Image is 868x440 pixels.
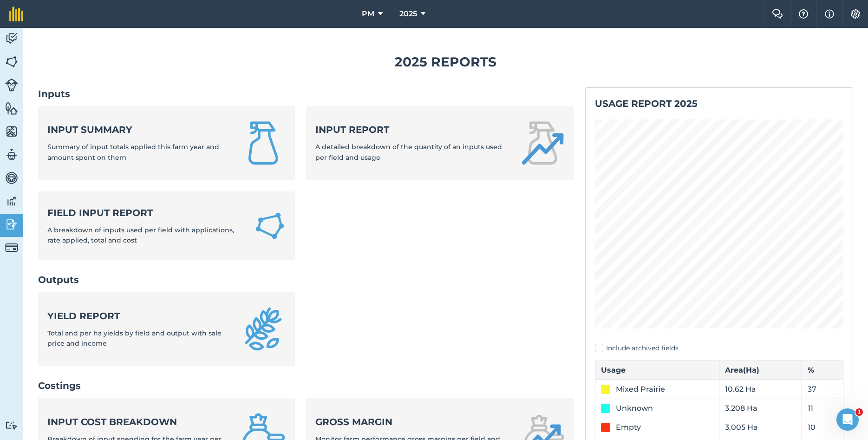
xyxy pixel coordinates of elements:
[47,415,230,428] strong: Input cost breakdown
[5,101,18,115] img: svg+xml;base64,PHN2ZyB4bWxucz0iaHR0cDovL3d3dy53My5vcmcvMjAwMC9zdmciIHdpZHRoPSI1NiIgaGVpZ2h0PSI2MC...
[595,343,843,353] label: Include archived fields
[9,7,23,21] img: fieldmargin Logo
[47,206,243,219] strong: Field Input Report
[47,143,219,161] span: Summary of input totals applied this farm year and amount spent on them
[399,8,417,20] span: 2025
[5,171,18,185] img: svg+xml;base64,PD94bWwgdmVyc2lvbj0iMS4wIiBlbmNvZGluZz0idXRmLTgiPz4KPCEtLSBHZW5lcmF0b3I6IEFkb2JlIE...
[5,421,18,430] img: svg+xml;base64,PD94bWwgdmVyc2lvbj0iMS4wIiBlbmNvZGluZz0idXRmLTgiPz4KPCEtLSBHZW5lcmF0b3I6IEFkb2JlIE...
[798,9,809,19] img: A question mark icon
[719,361,802,380] th: Area ( Ha )
[616,403,653,414] div: Unknown
[47,309,230,322] strong: Yield report
[254,209,286,243] img: Field Input Report
[38,87,574,100] h2: Inputs
[595,97,843,110] h2: Usage report 2025
[38,273,574,286] h2: Outputs
[719,399,802,418] td: 3.208 Ha
[38,379,574,392] h2: Costings
[38,191,295,261] a: Field Input ReportA breakdown of inputs used per field with applications, rate applied, total and...
[719,418,802,437] td: 3.005 Ha
[802,361,843,380] th: %
[5,217,18,231] img: svg+xml;base64,PD94bWwgdmVyc2lvbj0iMS4wIiBlbmNvZGluZz0idXRmLTgiPz4KPCEtLSBHZW5lcmF0b3I6IEFkb2JlIE...
[850,9,861,19] img: A cog icon
[362,8,374,20] span: PM
[5,148,18,162] img: svg+xml;base64,PD94bWwgdmVyc2lvbj0iMS4wIiBlbmNvZGluZz0idXRmLTgiPz4KPCEtLSBHZW5lcmF0b3I6IEFkb2JlIE...
[5,241,18,254] img: svg+xml;base64,PD94bWwgdmVyc2lvbj0iMS4wIiBlbmNvZGluZz0idXRmLTgiPz4KPCEtLSBHZW5lcmF0b3I6IEFkb2JlIE...
[802,399,843,418] td: 11
[47,226,234,244] span: A breakdown of inputs used per field with applications, rate applied, total and cost
[315,123,509,136] strong: Input report
[306,106,574,180] a: Input reportA detailed breakdown of the quantity of an inputs used per field and usage
[241,307,286,351] img: Yield report
[802,418,843,437] td: 10
[47,329,222,348] span: Total and per ha yields by field and output with sale price and income
[616,384,665,395] div: Mixed Prairie
[47,123,230,136] strong: Input summary
[315,143,502,161] span: A detailed breakdown of the quantity of an inputs used per field and usage
[520,121,565,165] img: Input report
[5,194,18,208] img: svg+xml;base64,PD94bWwgdmVyc2lvbj0iMS4wIiBlbmNvZGluZz0idXRmLTgiPz4KPCEtLSBHZW5lcmF0b3I6IEFkb2JlIE...
[38,106,295,180] a: Input summarySummary of input totals applied this farm year and amount spent on them
[616,422,641,433] div: Empty
[5,32,18,46] img: svg+xml;base64,PD94bWwgdmVyc2lvbj0iMS4wIiBlbmNvZGluZz0idXRmLTgiPz4KPCEtLSBHZW5lcmF0b3I6IEFkb2JlIE...
[855,408,863,416] span: 1
[719,380,802,399] td: 10.62 Ha
[825,8,834,20] img: svg+xml;base64,PHN2ZyB4bWxucz0iaHR0cDovL3d3dy53My5vcmcvMjAwMC9zdmciIHdpZHRoPSIxNyIgaGVpZ2h0PSIxNy...
[802,380,843,399] td: 37
[836,408,859,431] iframe: Intercom live chat
[38,52,853,72] h1: 2025 Reports
[5,55,18,69] img: svg+xml;base64,PHN2ZyB4bWxucz0iaHR0cDovL3d3dy53My5vcmcvMjAwMC9zdmciIHdpZHRoPSI1NiIgaGVpZ2h0PSI2MC...
[315,415,509,428] strong: Gross margin
[5,79,18,92] img: svg+xml;base64,PD94bWwgdmVyc2lvbj0iMS4wIiBlbmNvZGluZz0idXRmLTgiPz4KPCEtLSBHZW5lcmF0b3I6IEFkb2JlIE...
[5,125,18,138] img: svg+xml;base64,PHN2ZyB4bWxucz0iaHR0cDovL3d3dy53My5vcmcvMjAwMC9zdmciIHdpZHRoPSI1NiIgaGVpZ2h0PSI2MC...
[38,292,295,366] a: Yield reportTotal and per ha yields by field and output with sale price and income
[241,121,286,165] img: Input summary
[772,9,783,19] img: Two speech bubbles overlapping with the left bubble in the forefront
[595,361,719,380] th: Usage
